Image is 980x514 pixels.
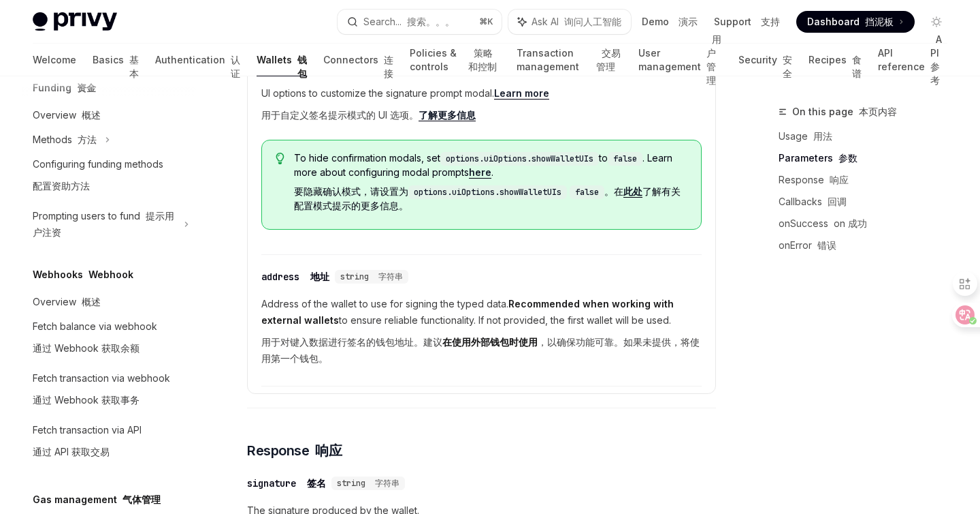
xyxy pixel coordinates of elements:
[33,208,176,241] div: Prompting users to fund
[779,213,958,235] a: onSuccess on 成功
[22,152,196,204] a: Configuring funding methods配置资助方法
[834,217,867,229] font: on 成功
[469,166,491,179] a: here
[408,185,567,199] code: options.uiOptions.showWalletUIs
[608,152,642,166] code: false
[261,336,700,364] font: 用于对键入数据进行签名的钱包地址。建议 ，以确保功能可靠。如果未提供，将使用第一个钱包。
[779,235,958,256] a: onError 错误
[33,156,163,200] div: Configuring funding methods
[779,169,958,191] a: Response 响应
[22,290,196,314] a: Overview 概述
[33,294,101,310] div: Overview
[679,16,698,27] font: 演示
[307,477,326,489] font: 签名
[796,11,915,33] a: Dashboard 挡泥板
[738,44,792,76] a: Security 安全
[479,16,493,27] span: ⌘ K
[310,271,329,283] font: 地址
[878,44,947,76] a: API reference API 参考
[231,54,240,79] font: 认证
[410,44,500,76] a: Policies & controls 策略和控制
[570,185,604,199] code: false
[33,492,161,508] h5: Gas management
[596,47,621,72] font: 交易管理
[340,271,403,282] span: string
[813,130,832,142] font: 用法
[828,196,847,207] font: 回调
[93,44,139,76] a: Basics 基本
[817,239,836,251] font: 错误
[468,47,497,72] font: 策略和控制
[78,134,97,145] font: 方法
[508,10,631,34] button: Ask AI 询问人工智能
[384,54,393,79] font: 连接
[33,394,140,406] font: 通过 Webhook 获取事务
[338,10,502,34] button: Search... 搜索。。。⌘K
[261,296,702,372] span: Address of the wallet to use for signing the typed data. to ensure reliable functionality. If not...
[33,267,133,283] h5: Webhooks
[33,370,170,414] div: Fetch transaction via webhook
[375,478,399,489] font: 字符串
[363,14,455,30] div: Search...
[276,153,285,165] svg: Tip
[261,109,476,121] font: 用于自定义签名提示模式的 UI 选项。
[706,33,721,86] font: 用户管理
[930,33,942,86] font: API 参考
[865,16,894,27] font: 挡泥板
[22,366,196,418] a: Fetch transaction via webhook通过 Webhook 获取事务
[122,494,161,505] font: 气体管理
[808,44,862,76] a: Recipes 食谱
[22,103,196,127] a: Overview 概述
[261,85,702,129] span: UI options to customize the signature prompt modal.
[792,104,897,120] span: On this page
[22,418,196,470] a: Fetch transaction via API通过 API 获取交易
[532,15,621,29] span: Ask AI
[638,44,722,76] a: User management 用户管理
[337,478,399,489] span: string
[419,109,476,121] a: 了解更多信息
[564,16,621,27] font: 询问人工智能
[33,318,157,362] div: Fetch balance via webhook
[257,44,307,76] a: Wallets 钱包
[33,107,101,123] div: Overview
[297,54,307,79] font: 钱包
[407,16,455,27] font: 搜索。。。
[82,296,101,307] font: 概述
[22,314,196,366] a: Fetch balance via webhook通过 Webhook 获取余额
[830,174,849,185] font: 响应
[33,180,90,192] font: 配置资助方法
[88,269,133,280] font: Webhook
[442,336,538,348] strong: 在使用外部钱包时使用
[517,44,622,76] a: Transaction management 交易管理
[378,271,403,282] font: 字符串
[494,87,549,100] a: Learn more
[623,185,642,198] a: 此处
[323,44,393,76] a: Connectors 连接
[926,11,947,33] button: Toggle dark mode
[838,152,857,164] font: 参数
[440,152,599,166] code: options.uiOptions.showWalletUIs
[807,15,894,29] span: Dashboard
[33,342,140,354] font: 通过 Webhook 获取余额
[783,54,792,79] font: 安全
[714,15,780,29] a: Support 支持
[33,446,110,457] font: 通过 API 获取交易
[129,54,139,79] font: 基本
[33,132,97,148] div: Methods
[859,106,897,117] font: 本页内容
[261,298,674,326] strong: Recommended when working with external wallets
[852,54,862,79] font: 食谱
[261,270,329,284] div: address
[247,477,326,490] div: signature
[642,15,698,29] a: Demo 演示
[33,44,76,76] a: Welcome
[779,191,958,213] a: Callbacks 回调
[247,441,342,460] span: Response
[315,442,342,459] font: 响应
[155,44,240,76] a: Authentication 认证
[761,16,780,27] font: 支持
[33,12,117,31] img: light logo
[294,185,681,211] font: 要隐藏确认模式，请设置为 。在 了解有关配置模式提示的更多信息。
[82,109,101,121] font: 概述
[779,147,958,169] a: Parameters 参数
